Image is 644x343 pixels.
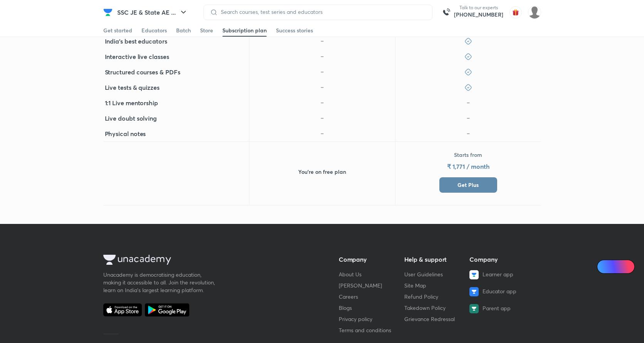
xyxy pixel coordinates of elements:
h6: You’re on free plan [298,168,346,176]
a: [PHONE_NUMBER] [454,11,503,18]
h5: Company [469,255,529,264]
h5: 1:1 Live mentorship [105,98,158,108]
a: Parent app [469,304,529,313]
div: Subscription plan [222,27,267,34]
p: Starts from [454,151,482,159]
input: Search courses, test series and educators [218,9,426,15]
a: Terms and conditions [339,326,391,334]
button: Get Plus [439,177,497,193]
div: Batch [176,27,191,34]
img: Parent app [469,304,479,313]
img: icon [464,114,472,122]
a: User Guidelines [404,271,443,278]
img: icon [464,130,472,138]
h5: Company [339,255,398,264]
a: Privacy policy [339,315,372,323]
a: Educators [141,24,167,37]
div: Unacademy is democratising education, making it accessible to all. Join the revolution, learn on ... [103,271,219,294]
img: icon [318,37,326,45]
h5: Structured courses & PDFs [105,67,180,77]
img: icon [318,99,326,107]
a: Blogs [339,304,352,311]
h5: Interactive live classes [105,52,169,61]
h5: Live doubt solving [105,114,157,123]
img: Icon [602,264,608,270]
img: Abdul Ramzeen [528,6,541,19]
div: Store [200,27,213,34]
div: Educators [141,27,167,34]
img: Company Logo [103,8,113,17]
h5: Live tests & quizzes [105,83,160,92]
a: Subscription plan [222,24,267,37]
img: icon [318,68,326,76]
img: icon [464,99,472,107]
a: Ai Doubts [597,260,635,274]
h5: ₹ 1,771 / month [447,162,489,171]
a: Educator app [469,287,529,296]
img: Learner app [469,270,479,279]
a: [PERSON_NAME] [339,282,382,289]
span: Get Plus [457,181,479,189]
a: Grievance Redressal [404,315,455,323]
img: icon [318,53,326,61]
a: Learner app [469,270,529,279]
img: call-us [439,5,454,20]
div: Get started [103,27,132,34]
div: Success stories [276,27,313,34]
a: Success stories [276,24,313,37]
span: Ai Doubts [610,264,630,270]
a: Site Map [404,282,426,289]
a: Get started [103,24,132,37]
img: icon [318,114,326,122]
p: Talk to our experts [454,5,503,11]
a: Store [200,24,213,37]
a: Batch [176,24,191,37]
h5: India's best educators [105,37,167,46]
h5: Help & support [404,255,464,264]
img: Educator app [469,287,479,296]
a: About Us [339,271,362,278]
img: icon [318,130,326,138]
img: icon [318,84,326,91]
button: SSC JE & State AE ... [113,5,193,20]
a: Careers [339,293,358,300]
img: avatar [509,6,522,18]
img: Unacademy Logo [103,255,171,265]
a: Refund Policy [404,293,438,300]
a: Takedown Policy [404,304,446,311]
h5: Physical notes [105,129,146,138]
